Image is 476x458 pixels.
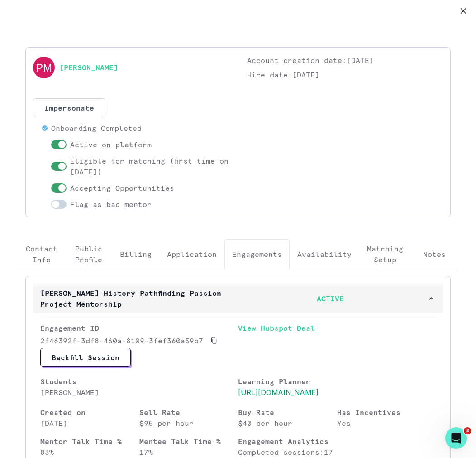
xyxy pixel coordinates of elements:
[40,288,233,309] p: [PERSON_NAME] History Pathfinding Passion Project Mentorship
[139,418,238,429] p: $95 per hour
[40,335,203,346] p: 2f46392f-3df8-460a-8109-3fef360a59b7
[337,418,436,429] p: Yes
[40,387,238,398] p: [PERSON_NAME]
[238,407,337,418] p: Buy Rate
[40,348,131,367] button: Backfill Session
[33,284,443,313] button: [PERSON_NAME] History Pathfinding Passion Project MentorshipACTIVE
[238,323,436,348] a: View Hubspot Deal
[297,249,352,260] p: Availability
[207,333,221,348] button: Copied to clipboard
[232,249,282,260] p: Engagements
[120,249,152,260] p: Billing
[40,447,139,458] p: 83 %
[238,376,436,387] p: Learning Planner
[423,249,446,260] p: Notes
[139,447,238,458] p: 17 %
[238,388,319,397] a: [URL][DOMAIN_NAME]
[40,376,238,387] p: Students
[40,418,139,429] p: [DATE]
[247,69,443,80] p: Hire date: [DATE]
[33,98,105,117] button: Impersonate
[40,323,238,333] p: Engagement ID
[59,62,118,73] a: [PERSON_NAME]
[70,183,174,193] p: Accepting Opportunities
[464,427,471,434] span: 3
[247,55,443,66] p: Account creation date: [DATE]
[233,293,427,304] p: ACTIVE
[238,436,337,447] p: Engagement Analytics
[167,249,217,260] p: Application
[40,436,139,447] p: Mentor Talk Time %
[139,407,238,418] p: Sell Rate
[51,123,142,134] p: Onboarding Completed
[70,139,152,150] p: Active on platform
[73,243,105,265] p: Public Profile
[337,407,436,418] p: Has Incentives
[445,427,467,449] iframe: Intercom live chat
[26,243,57,265] p: Contact Info
[70,155,229,177] p: Eligible for matching (first time on [DATE])
[367,243,403,265] p: Matching Setup
[456,4,471,18] button: Close
[238,447,337,458] p: Completed sessions: 17
[238,418,337,429] p: $40 per hour
[70,199,152,210] p: Flag as bad mentor
[40,407,139,418] p: Created on
[139,436,238,447] p: Mentee Talk Time %
[33,57,55,78] img: svg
